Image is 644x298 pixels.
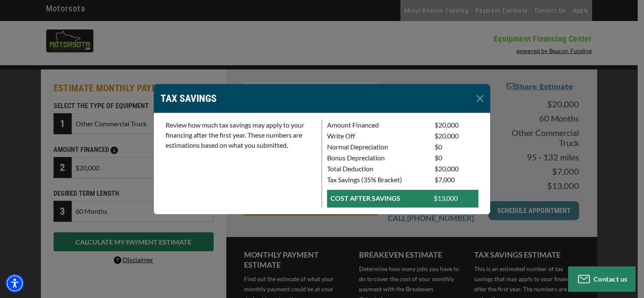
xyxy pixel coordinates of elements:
[327,120,424,130] p: Amount Financed
[473,92,487,105] button: Close
[327,142,424,152] p: Normal Depreciation
[435,153,478,163] p: $0
[435,142,478,152] p: $0
[327,164,424,174] p: Total Deduction
[330,193,424,203] p: COST AFTER SAVINGS
[327,131,424,141] p: Write Off
[434,193,475,203] p: $13,000
[327,175,424,185] p: Tax Savings (35% Bracket)
[161,91,217,106] p: TAX SAVINGS
[327,153,424,163] p: Bonus Depreciation
[568,266,636,292] button: Contact us
[435,175,478,185] p: $7,000
[166,120,317,150] p: Review how much tax savings may apply to your financing after the first year. These numbers are e...
[593,275,628,283] span: Contact us
[5,274,24,293] div: Accessibility Menu
[435,164,478,174] p: $20,000
[435,131,478,141] p: $20,000
[435,120,478,130] p: $20,000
